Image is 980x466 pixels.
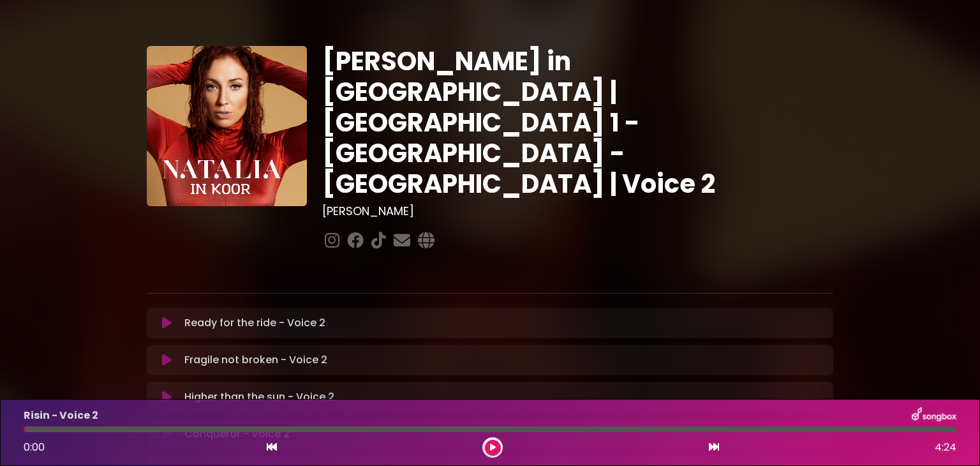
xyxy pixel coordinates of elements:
[322,46,833,199] h1: [PERSON_NAME] in [GEOGRAPHIC_DATA] | [GEOGRAPHIC_DATA] 1 - [GEOGRAPHIC_DATA] - [GEOGRAPHIC_DATA] ...
[147,46,307,206] img: YTVS25JmS9CLUqXqkEhs
[322,204,833,218] h3: [PERSON_NAME]
[935,440,956,455] span: 4:24
[24,408,98,423] p: Risin - Voice 2
[184,389,334,405] p: Higher than the sun - Voice 2
[24,440,45,455] span: 0:00
[184,315,325,331] p: Ready for the ride - Voice 2
[912,407,956,424] img: songbox-logo-white.png
[184,352,327,368] p: Fragile not broken - Voice 2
